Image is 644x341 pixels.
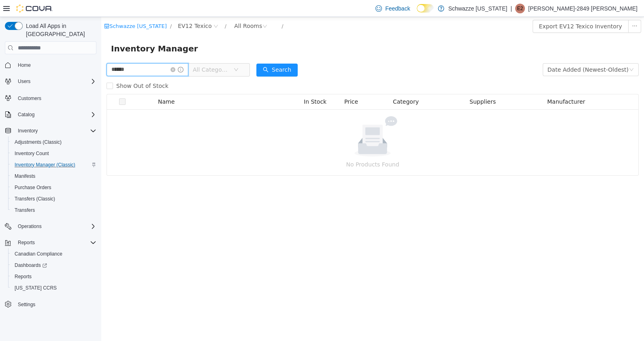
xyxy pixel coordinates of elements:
button: Home [2,59,100,71]
span: In Stock [203,81,225,88]
span: / [69,6,70,12]
span: Settings [18,301,35,308]
button: Settings [2,298,100,310]
i: icon: close-circle [161,7,166,12]
span: Home [18,62,31,68]
a: icon: shopSchwazze [US_STATE] [3,6,66,12]
a: Adjustments (Classic) [11,137,65,147]
span: [US_STATE] CCRS [15,285,57,291]
span: Canadian Compliance [15,251,62,257]
button: Purchase Orders [8,182,100,193]
span: Reports [11,272,96,281]
button: icon: searchSearch [155,47,196,60]
i: icon: info-circle [77,50,82,55]
a: Inventory Count [11,149,52,158]
button: Inventory [15,126,41,136]
a: Inventory Manager (Classic) [11,160,79,170]
span: Inventory Count [15,150,49,157]
span: Transfers (Classic) [15,196,55,202]
button: Manifests [8,170,100,182]
span: / [180,6,182,12]
i: icon: down [132,50,137,56]
a: Home [15,60,34,70]
span: Washington CCRS [11,283,96,293]
span: All Categories [92,49,128,57]
span: Category [292,81,318,88]
a: Transfers [11,205,38,215]
i: icon: close-circle [69,50,74,55]
span: Transfers [15,207,35,213]
button: Transfers [8,205,100,216]
span: Dashboards [15,262,47,269]
span: Adjustments (Classic) [11,137,96,147]
span: Inventory Manager (Classic) [15,162,75,168]
span: Customers [15,93,96,103]
span: Purchase Orders [11,183,96,192]
span: Name [57,81,73,88]
button: Operations [15,222,45,231]
span: Inventory [15,126,96,136]
i: icon: shop [3,6,8,12]
span: Manifests [15,173,35,179]
span: Suppliers [368,81,395,88]
i: icon: close-circle [112,7,117,12]
span: Inventory Manager [10,25,102,38]
span: Manufacturer [446,81,484,88]
p: [PERSON_NAME]-2849 [PERSON_NAME] [528,4,638,13]
span: Operations [15,222,96,231]
span: Settings [15,299,96,309]
p: Schwazze [US_STATE] [448,4,508,13]
a: Transfers (Classic) [11,194,58,204]
span: Transfers [11,205,96,215]
span: Catalog [18,111,34,118]
a: [US_STATE] CCRS [11,283,60,293]
span: Dashboards [11,260,96,270]
button: Users [15,77,34,86]
a: Canadian Compliance [11,249,66,259]
span: Home [15,60,96,70]
span: Purchase Orders [15,184,51,191]
span: Inventory Count [11,149,96,158]
span: Reports [18,239,35,246]
span: Inventory [18,128,38,134]
div: Erik-2849 Southard [515,4,525,13]
button: Canadian Compliance [8,248,100,260]
button: Reports [15,238,38,247]
span: Customers [18,95,41,102]
button: Operations [2,221,100,232]
span: EV12 Texico [77,4,111,13]
span: Show Out of Stock [12,66,70,72]
a: Customers [15,94,45,103]
span: Manifests [11,171,96,181]
button: Users [2,76,100,87]
span: Price [243,81,257,88]
a: Dashboards [11,260,50,270]
i: icon: down [528,50,533,56]
div: All Rooms [133,3,161,15]
button: Reports [2,237,100,248]
span: Transfers (Classic) [11,194,96,204]
button: Catalog [15,110,38,119]
button: Inventory Manager (Classic) [8,159,100,170]
span: Canadian Compliance [11,249,96,259]
div: Date Added (Newest-Oldest) [446,47,527,59]
span: Users [18,78,30,85]
span: Adjustments (Classic) [15,139,62,145]
p: | [510,4,512,13]
span: Reports [15,273,32,280]
a: Dashboards [8,260,100,271]
span: Load All Apps in [GEOGRAPHIC_DATA] [23,22,96,38]
button: Inventory Count [8,148,100,159]
button: icon: ellipsis [527,3,540,16]
a: Feedback [372,0,413,17]
button: Catalog [2,109,100,120]
button: Transfers (Classic) [8,193,100,205]
button: Export EV12 Texico Inventory [431,3,527,16]
a: Reports [11,272,35,281]
span: E2 [517,4,523,13]
button: Customers [2,92,100,104]
span: Users [15,77,96,86]
span: Inventory Manager (Classic) [11,160,96,170]
span: Feedback [385,4,410,13]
